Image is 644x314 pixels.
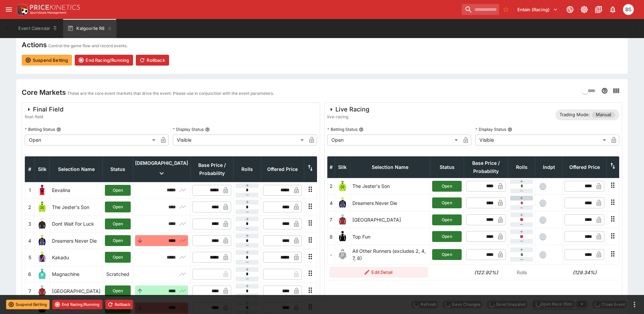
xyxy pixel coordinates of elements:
p: Scratched [105,271,131,278]
button: Notifications [607,3,619,16]
img: runner 6 [37,269,48,280]
td: Dont Wait For Luck [50,215,103,232]
span: final-field [25,114,63,120]
button: Open [105,185,131,196]
button: Open [105,252,131,263]
th: Silk [35,156,50,182]
button: Betting Status [56,127,61,132]
button: No Bookmarks [500,4,511,15]
p: Display Status [475,126,506,132]
img: runner 1 [37,185,48,196]
th: Selection Name [350,156,430,178]
th: Silk [335,156,350,178]
button: Event Calendar [14,19,62,38]
button: Open [105,235,131,246]
th: Status [430,156,464,178]
td: The Jester's Son [350,178,430,194]
td: [GEOGRAPHIC_DATA] [350,211,430,228]
td: Magnachine [50,266,103,282]
th: Base Price / Probability [464,156,508,178]
th: Rolls [234,156,261,182]
td: 2 [25,199,35,215]
p: Betting Status [327,126,357,132]
button: Rollback [105,300,133,309]
td: 2 [327,178,335,194]
img: runner 2 [337,181,348,192]
p: Rolls [510,269,533,276]
img: runner 3 [37,219,48,229]
div: Visible [475,135,608,145]
button: Documentation [592,3,605,16]
th: # [25,156,35,182]
td: 3 [25,215,35,232]
td: Dreamers Never Die [350,195,430,211]
p: These are the core event markets that drive the event. Please use in conjunction with the event p... [67,90,274,97]
img: PriceKinetics Logo [15,3,29,16]
span: live-racing [327,114,369,120]
td: 7 [25,283,35,299]
td: [GEOGRAPHIC_DATA] [50,283,103,299]
p: Control the game flow and record events. [48,42,128,49]
p: Display Status [173,126,204,132]
button: Edit Detail [329,267,428,278]
img: PriceKinetics [30,5,80,10]
td: 4 [25,232,35,249]
button: End Racing/Running [75,55,133,66]
button: Open [432,249,462,260]
div: Visible [173,135,306,145]
img: runner 4 [37,235,48,246]
td: - [327,245,335,264]
th: Independent [535,156,563,178]
td: Top Fun [350,228,430,245]
button: Display Status [205,127,210,132]
td: 8 [327,228,335,245]
img: blank-silk.png [337,249,348,260]
td: All Other Runners (excludes 2, 4, 7, 8) [350,245,430,264]
div: Open [327,135,460,145]
th: Base Price / Probability [190,156,234,182]
div: Open [25,135,158,145]
td: 1 [25,182,35,198]
div: split button [531,299,589,309]
button: Open [105,219,131,229]
button: Open [105,202,131,212]
h4: Core Markets [22,88,66,97]
button: Brendan Scoble [621,2,636,17]
div: Final Field [25,105,63,114]
th: Status [103,156,133,182]
button: Open [432,197,462,208]
span: Manual [592,111,615,118]
button: Toggle light/dark mode [578,3,590,16]
img: runner 2 [37,202,48,212]
button: open drawer [3,3,15,16]
p: Betting Status [25,126,55,132]
td: Dreamers Never Die [50,232,103,249]
th: Rolls [508,156,535,178]
td: 4 [327,195,335,211]
h6: (129.34%) [565,269,605,276]
button: Connected to PK [564,3,576,16]
th: Offered Price [261,156,304,182]
td: 7 [327,211,335,228]
button: End Racing/Running [52,300,103,309]
button: Select Tenant [513,4,562,15]
th: Offered Price [563,156,607,178]
button: Open [105,285,131,296]
button: more [630,300,639,309]
th: [DEMOGRAPHIC_DATA] [133,156,190,182]
input: search [462,4,499,15]
td: 5 [25,249,35,266]
td: 6 [25,266,35,282]
button: Display Status [508,127,512,132]
button: Kalgoorlie R8 [63,19,116,38]
h6: (122.92%) [466,269,506,276]
button: Suspend Betting [22,55,72,66]
button: Open [432,214,462,225]
button: Open [432,181,462,192]
button: Betting Status [359,127,364,132]
img: runner 8 [337,231,348,242]
th: # [327,156,335,178]
button: Suspend Betting [6,300,50,309]
img: runner 5 [37,252,48,263]
button: Rollback [136,55,169,66]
